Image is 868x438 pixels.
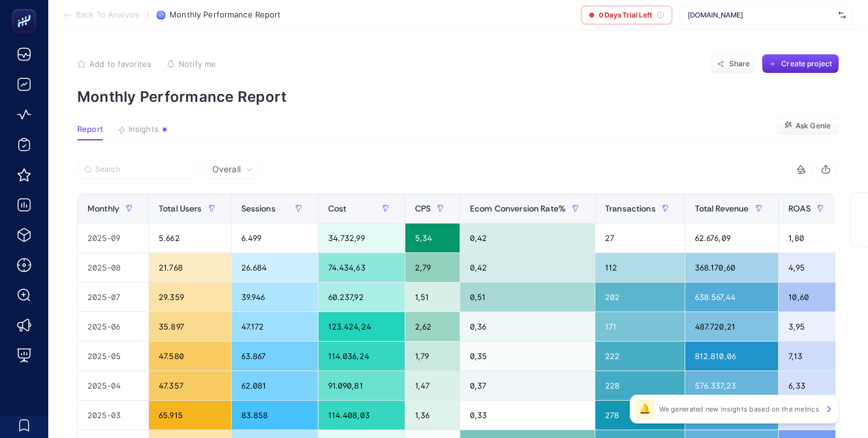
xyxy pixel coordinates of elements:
div: 39.946 [232,283,318,311]
div: 171 [595,312,685,341]
div: 60.237,92 [318,283,405,311]
span: Total Users [159,204,202,213]
div: 2025-06 [78,312,148,341]
div: 65.915 [149,401,231,430]
span: Ecom Conversion Rate% [470,204,566,213]
div: 576.337,23 [685,371,779,400]
div: 7,13 [779,342,840,371]
div: 123.424,24 [318,312,405,341]
div: 6.499 [232,224,318,252]
div: 10,60 [779,283,840,311]
button: Ask Genie [776,116,839,136]
div: 1,36 [405,401,460,430]
div: 2025-09 [78,224,148,252]
div: 6,33 [779,371,840,400]
button: Notify me [166,59,216,69]
span: Overall [212,163,241,175]
button: Share [710,54,757,74]
div: 1,79 [405,342,460,371]
button: Create project [762,54,839,74]
span: Insights [128,125,159,134]
span: Create project [781,59,832,69]
div: 4,95 [779,253,840,282]
div: 2,79 [405,253,460,282]
div: 🔔 [635,399,654,419]
div: 21.768 [149,253,231,282]
span: Ask Genie [796,121,831,131]
span: Report [77,125,103,134]
div: 228 [595,371,685,400]
div: 368.170,60 [685,253,779,282]
span: ROAS [788,204,811,213]
input: Search [95,165,191,174]
span: Monthly Performance Report [169,10,280,20]
span: [DOMAIN_NAME] [688,10,834,20]
div: 91.090,81 [318,371,405,400]
div: 2025-03 [78,401,148,430]
div: 0,51 [460,283,595,311]
span: Add to favorites [89,59,151,69]
div: 2025-04 [78,371,148,400]
span: Notify me [179,59,216,69]
span: / [147,10,150,19]
div: 487.720,21 [685,312,779,341]
div: 1,47 [405,371,460,400]
div: 35.897 [149,312,231,341]
div: 812.810,06 [685,342,779,371]
div: 5,34 [405,224,460,252]
div: 0,36 [460,312,595,341]
div: 114.408,03 [318,401,405,430]
span: Total Revenue [695,204,749,213]
div: 202 [595,283,685,311]
div: 27 [595,224,685,252]
div: 3,95 [779,312,840,341]
div: 63.867 [232,342,318,371]
div: 47.580 [149,342,231,371]
div: 114.036,24 [318,342,405,371]
p: We generated new insights based on the metrics [659,404,819,414]
div: 26.684 [232,253,318,282]
span: Share [729,59,750,69]
div: 2025-05 [78,342,148,371]
span: Back To Analysis [76,10,139,20]
span: Cost [328,204,347,213]
div: 278 [595,401,685,430]
span: Transactions [605,204,656,213]
div: 1,51 [405,283,460,311]
span: 0 Days Trial Left [599,10,652,20]
span: Sessions [241,204,276,213]
div: 47.357 [149,371,231,400]
span: Monthly [87,204,119,213]
div: 0,42 [460,224,595,252]
div: 74.434,63 [318,253,405,282]
div: 1,80 [779,224,840,252]
div: 62.081 [232,371,318,400]
div: 47.172 [232,312,318,341]
p: Monthly Performance Report [77,88,839,105]
span: CPS [415,204,431,213]
div: 0,37 [460,371,595,400]
div: 2025-07 [78,283,148,311]
div: 34.732,99 [318,224,405,252]
div: 0,42 [460,253,595,282]
div: 2,62 [405,312,460,341]
div: 5.662 [149,224,231,252]
div: 638.567,44 [685,283,779,311]
div: 0,35 [460,342,595,371]
div: 2025-08 [78,253,148,282]
div: 112 [595,253,685,282]
img: svg%3e [838,9,846,21]
div: 83.858 [232,401,318,430]
div: 222 [595,342,685,371]
div: 29.359 [149,283,231,311]
button: Add to favorites [77,59,151,69]
div: 0,33 [460,401,595,430]
div: 62.676,09 [685,224,779,252]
